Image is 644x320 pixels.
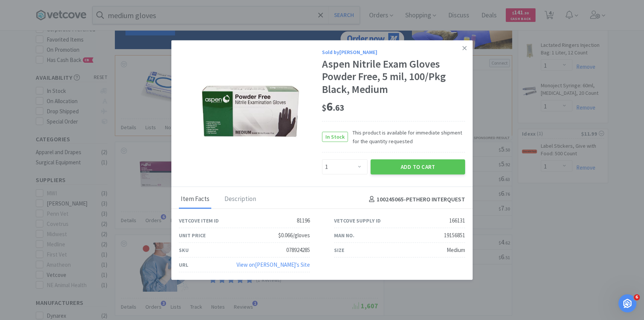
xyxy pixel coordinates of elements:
div: SKU [179,246,189,254]
div: Description [223,190,258,209]
div: Item Facts [179,190,211,209]
span: This product is available for immediate shipment for the quantity requested [348,128,465,145]
span: . 63 [333,102,344,113]
div: Size [334,246,344,254]
div: Unit Price [179,231,206,240]
div: $0.066/gloves [278,231,310,240]
div: Sold by [PERSON_NAME] [322,48,465,56]
div: Man No. [334,231,354,240]
span: 6 [634,294,640,300]
div: 19156851 [444,231,465,240]
h4: 100245065 - PETHERO INTERQUEST [366,194,465,204]
div: URL [179,261,188,269]
iframe: Intercom live chat [618,294,636,312]
button: Add to Cart [371,159,465,175]
span: $ [322,102,327,113]
a: View on[PERSON_NAME]'s Site [237,261,310,268]
span: In Stock [322,132,348,142]
div: Aspen Nitrile Exam Gloves Powder Free, 5 mil, 100/Pkg Black, Medium [322,58,465,96]
div: 81196 [297,216,310,225]
img: c43316b1ae524ca2bd78f6fbd404a707_166131.jpeg [201,62,299,160]
div: Medium [447,246,465,255]
div: 078924285 [286,246,310,255]
span: 6 [322,99,344,114]
div: Vetcove Supply ID [334,216,381,225]
div: Vetcove Item ID [179,216,219,225]
div: 166131 [449,216,465,225]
